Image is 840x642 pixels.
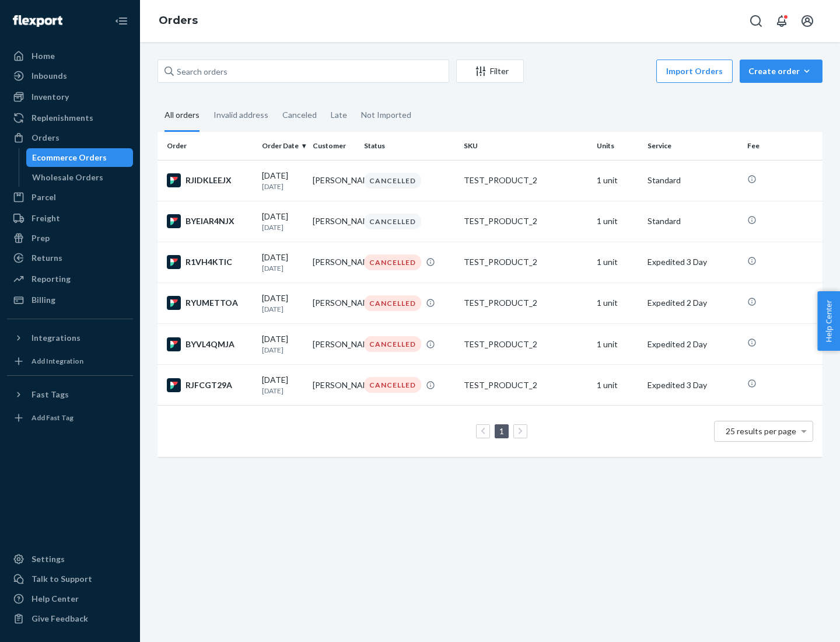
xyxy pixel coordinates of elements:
[110,9,133,33] button: Close Navigation
[262,333,303,355] div: [DATE]
[13,15,62,27] img: Flexport logo
[308,282,359,323] td: [PERSON_NAME]
[32,50,55,62] div: Home
[464,256,587,268] div: TEST_PRODUCT_2
[7,589,133,608] a: Help Center
[7,128,133,147] a: Orders
[364,173,421,189] div: CANCELLED
[32,91,69,103] div: Inventory
[282,100,317,130] div: Canceled
[32,70,67,82] div: Inbounds
[647,339,738,350] p: Expedited 2 Day
[7,88,133,106] a: Inventory
[32,172,103,183] div: Wholesale Orders
[7,570,133,588] a: Talk to Support
[7,409,133,427] a: Add Fast Tag
[359,132,459,160] th: Status
[592,132,643,160] th: Units
[740,60,822,83] button: Create order
[32,413,73,423] div: Add Fast Tag
[456,60,524,83] button: Filter
[743,132,822,160] th: Fee
[32,232,50,244] div: Prep
[262,222,303,232] p: [DATE]
[32,252,62,264] div: Returns
[7,550,133,568] a: Settings
[257,132,308,160] th: Order Date
[164,100,199,132] div: All orders
[308,324,359,365] td: [PERSON_NAME]
[592,242,643,282] td: 1 unit
[592,365,643,406] td: 1 unit
[308,201,359,242] td: [PERSON_NAME]
[464,297,587,309] div: TEST_PRODUCT_2
[726,426,796,436] span: 25 results per page
[213,100,268,130] div: Invalid address
[464,215,587,227] div: TEST_PRODUCT_2
[262,386,303,396] p: [DATE]
[26,168,134,187] a: Wholesale Orders
[364,377,421,393] div: CANCELLED
[167,255,253,269] div: R1VH4KTIC
[7,249,133,267] a: Returns
[464,379,587,391] div: TEST_PRODUCT_2
[32,294,55,306] div: Billing
[262,345,303,355] p: [DATE]
[7,352,133,371] a: Add Integration
[262,170,303,191] div: [DATE]
[7,67,133,85] a: Inbounds
[32,553,65,565] div: Settings
[262,374,303,396] div: [DATE]
[770,9,793,33] button: Open notifications
[647,256,738,268] p: Expedited 3 Day
[157,132,257,160] th: Order
[32,573,92,585] div: Talk to Support
[7,109,133,127] a: Replenishments
[647,379,738,391] p: Expedited 3 Day
[308,242,359,282] td: [PERSON_NAME]
[32,593,79,605] div: Help Center
[308,160,359,201] td: [PERSON_NAME]
[592,282,643,323] td: 1 unit
[7,209,133,228] a: Freight
[149,4,207,38] ol: breadcrumbs
[7,188,133,207] a: Parcel
[262,182,303,191] p: [DATE]
[497,426,506,436] a: Page 1 is your current page
[32,212,60,224] div: Freight
[361,100,411,130] div: Not Imported
[7,47,133,65] a: Home
[157,60,449,83] input: Search orders
[32,389,69,400] div: Fast Tags
[32,152,107,163] div: Ecommerce Orders
[32,112,93,124] div: Replenishments
[32,332,80,344] div: Integrations
[457,65,523,77] div: Filter
[459,132,592,160] th: SKU
[167,378,253,392] div: RJFCGT29A
[262,211,303,232] div: [DATE]
[7,291,133,309] a: Billing
[26,148,134,167] a: Ecommerce Orders
[32,273,71,285] div: Reporting
[464,339,587,350] div: TEST_PRODUCT_2
[817,291,840,351] button: Help Center
[647,297,738,309] p: Expedited 2 Day
[364,295,421,311] div: CANCELLED
[647,175,738,186] p: Standard
[748,65,814,77] div: Create order
[744,9,768,33] button: Open Search Box
[592,324,643,365] td: 1 unit
[643,132,743,160] th: Service
[7,609,133,628] button: Give Feedback
[647,215,738,227] p: Standard
[167,214,253,228] div: BYEIAR4NJX
[592,160,643,201] td: 1 unit
[262,292,303,314] div: [DATE]
[331,100,347,130] div: Late
[32,613,88,624] div: Give Feedback
[159,14,198,27] a: Orders
[308,365,359,406] td: [PERSON_NAME]
[364,214,421,229] div: CANCELLED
